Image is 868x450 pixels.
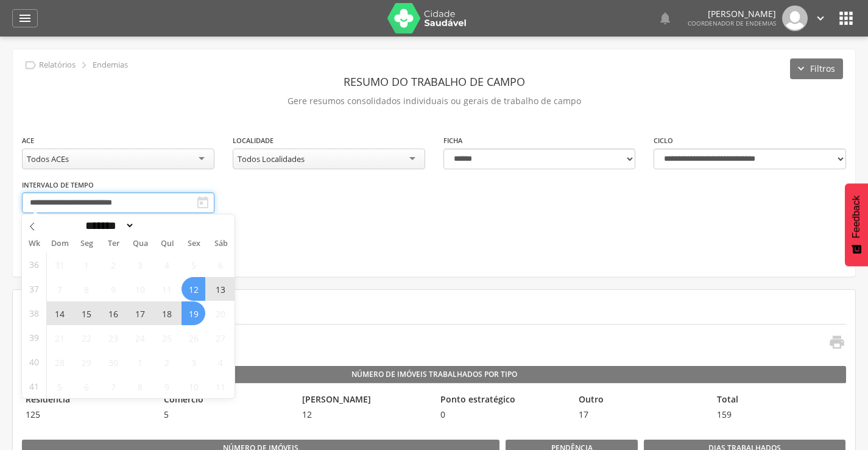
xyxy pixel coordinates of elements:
i:  [828,334,845,351]
span: Agosto 31, 2025 [48,253,71,276]
span: Setembro 8, 2025 [74,277,98,301]
span: 5 [160,409,292,421]
span: 40 [29,350,39,374]
span: Qua [127,240,153,248]
a:  [12,9,38,27]
span: Setembro 12, 2025 [182,277,205,301]
span: Setembro 22, 2025 [74,326,98,350]
span: Setembro 1, 2025 [74,253,98,276]
span: Ter [100,240,127,248]
div: Todos Localidades [238,153,305,164]
label: Ciclo [654,136,673,146]
span: Setembro 16, 2025 [101,301,125,325]
span: Setembro 10, 2025 [128,277,152,301]
span: Outubro 11, 2025 [208,374,232,398]
legend: Total [713,393,845,407]
span: Setembro 26, 2025 [182,326,205,350]
a:  [658,5,672,31]
span: Setembro 4, 2025 [155,253,178,276]
button: Feedback - Mostrar pesquisa [845,183,868,266]
span: Outubro 5, 2025 [48,374,71,398]
span: Setembro 25, 2025 [155,326,178,350]
span: Outubro 8, 2025 [128,374,152,398]
span: Setembro 21, 2025 [48,326,71,350]
span: Setembro 17, 2025 [128,301,152,325]
span: Setembro 13, 2025 [208,277,232,301]
span: Setembro 15, 2025 [74,301,98,325]
i:  [24,58,37,72]
span: Setembro 5, 2025 [182,253,205,276]
span: Setembro 14, 2025 [48,301,71,325]
span: 12 [298,409,431,421]
span: Seg [73,240,100,248]
span: Setembro 29, 2025 [74,350,98,374]
p: Endemias [93,60,128,70]
legend: [PERSON_NAME] [298,393,431,407]
span: Setembro 9, 2025 [101,277,125,301]
a:  [814,5,827,31]
legend: Outro [575,393,707,407]
span: Feedback [851,195,862,238]
span: Qui [154,240,181,248]
span: Outubro 9, 2025 [155,374,178,398]
span: Setembro 28, 2025 [48,350,71,374]
span: Setembro 6, 2025 [208,253,232,276]
label: ACE [22,136,34,146]
legend: Número de Imóveis Trabalhados por Tipo [22,366,846,383]
span: Outubro 7, 2025 [101,374,125,398]
p: [PERSON_NAME] [688,10,776,18]
legend: Residência [22,393,154,407]
span: Setembro 24, 2025 [128,326,152,350]
label: Localidade [233,136,273,146]
span: Sáb [208,240,235,248]
span: Dom [46,240,73,248]
span: Outubro 3, 2025 [182,350,205,374]
span: Sex [181,240,208,248]
span: Setembro 7, 2025 [48,277,71,301]
i:  [18,11,32,26]
input: Year [135,219,175,232]
span: Setembro 30, 2025 [101,350,125,374]
a:  [821,334,845,354]
span: 37 [29,277,39,301]
legend: Ponto estratégico [437,393,569,407]
label: Intervalo de Tempo [22,180,94,190]
legend: Comércio [160,393,292,407]
span: Outubro 1, 2025 [128,350,152,374]
p: Gere resumos consolidados individuais ou gerais de trabalho de campo [22,93,846,110]
i:  [658,11,672,26]
span: Outubro 10, 2025 [182,374,205,398]
div: Todos ACEs [27,153,69,164]
span: 39 [29,326,39,350]
span: Setembro 3, 2025 [128,253,152,276]
span: 125 [22,409,154,421]
span: Setembro 20, 2025 [208,301,232,325]
header: Resumo do Trabalho de Campo [22,71,846,93]
i:  [814,12,827,25]
button: Filtros [790,58,843,79]
span: 159 [713,409,845,421]
i:  [77,58,91,72]
span: Outubro 2, 2025 [155,350,178,374]
span: 38 [29,301,39,325]
i:  [196,195,210,210]
select: Month [82,219,135,232]
span: Outubro 4, 2025 [208,350,232,374]
label: Ficha [443,136,462,146]
span: 0 [437,409,569,421]
span: Setembro 11, 2025 [155,277,178,301]
span: 36 [29,253,39,276]
span: Setembro 27, 2025 [208,326,232,350]
span: Coordenador de Endemias [688,19,776,27]
i:  [836,9,856,28]
span: Wk [22,235,46,252]
span: Setembro 19, 2025 [182,301,205,325]
span: 17 [575,409,707,421]
span: Setembro 23, 2025 [101,326,125,350]
span: Setembro 2, 2025 [101,253,125,276]
span: Outubro 6, 2025 [74,374,98,398]
span: 41 [29,374,39,398]
span: Setembro 18, 2025 [155,301,178,325]
p: Relatórios [39,60,76,70]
